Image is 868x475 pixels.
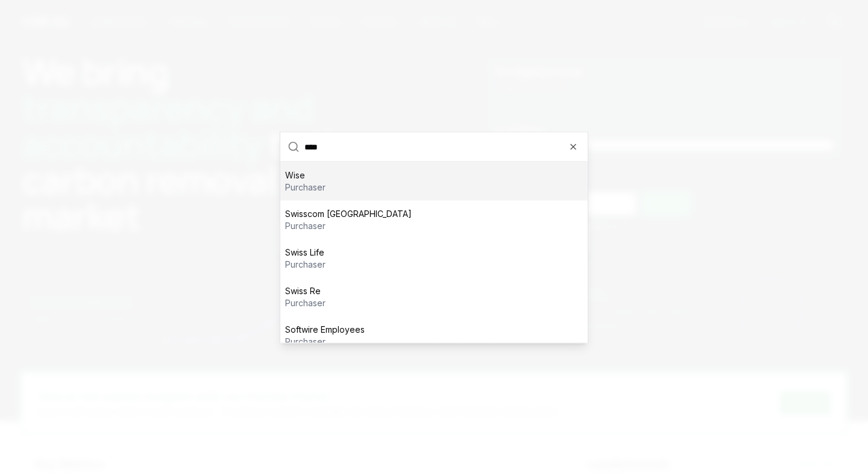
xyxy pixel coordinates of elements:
[285,336,365,348] p: purchaser
[285,208,412,220] p: Swisscom [GEOGRAPHIC_DATA]
[285,285,325,297] p: Swiss Re
[285,169,325,181] p: Wise
[285,324,365,336] p: Softwire Employees
[285,259,325,271] p: purchaser
[285,297,325,309] p: purchaser
[285,220,412,232] p: purchaser
[285,247,325,259] p: Swiss Life
[285,181,325,193] p: purchaser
